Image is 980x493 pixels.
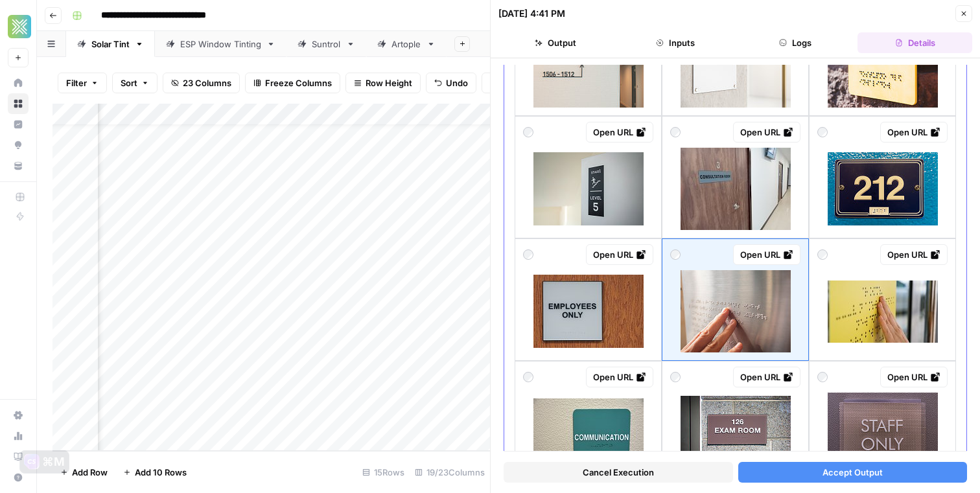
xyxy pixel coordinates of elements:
[91,38,130,51] div: Solar Tint
[822,466,883,479] span: Accept Output
[245,73,340,93] button: Freeze Columns
[8,114,29,135] a: Insights
[887,248,940,261] div: Open URL
[112,73,157,93] button: Sort
[681,34,791,108] img: blank-white-poster-on-concrete-wall.jpg
[312,38,341,51] div: Suntrol
[740,248,793,261] div: Open URL
[8,10,29,43] button: Workspace: Xponent21
[880,367,948,387] a: Open URL
[533,398,644,472] img: communication-sign-with-braille-letters.jpg
[115,462,194,483] button: Add 10 Rows
[738,32,853,53] button: Logs
[618,32,733,53] button: Inputs
[135,466,187,479] span: Add 10 Rows
[586,244,653,265] a: Open URL
[8,15,31,38] img: Xponent21 Logo
[8,446,29,467] a: Learning Hub
[880,122,948,143] a: Open URL
[180,38,261,51] div: ESP Window Tinting
[183,76,231,89] span: 23 Columns
[366,76,412,89] span: Row Height
[426,73,476,93] button: Undo
[504,462,733,483] button: Cancel Execution
[498,7,565,20] div: [DATE] 4:41 PM
[583,466,654,479] span: Cancel Execution
[8,135,29,155] a: Opportunities
[533,275,644,348] img: sign-that-reads-employees-only-on-a-wood-background.jpg
[681,396,791,474] img: exam-room-sign.jpg
[8,467,29,488] button: Help + Support
[286,31,366,57] a: Suntrol
[446,76,468,89] span: Undo
[828,281,938,343] img: close-up-of-a-woman-reading-a-braille-lettering-on-a-glass-door.jpg
[8,426,29,446] a: Usage
[8,155,29,176] a: Your Data
[8,73,29,93] a: Home
[345,73,421,93] button: Row Height
[391,38,421,51] div: Artople
[887,371,940,384] div: Open URL
[366,31,447,57] a: Artople
[265,76,332,89] span: Freeze Columns
[733,122,800,143] a: Open URL
[733,367,800,387] a: Open URL
[121,76,137,89] span: Sort
[8,405,29,426] a: Settings
[880,244,948,265] a: Open URL
[740,126,793,139] div: Open URL
[163,73,240,93] button: 23 Columns
[887,126,940,139] div: Open URL
[533,152,644,225] img: emergency-doorway.jpg
[533,34,644,108] img: room-number-sign-on-the-wall.jpg
[681,148,791,230] img: interior-of-a-clinic-with-a-closed-door-and-the-sign-of-consultation-room.jpg
[738,462,968,483] button: Accept Output
[72,466,108,479] span: Add Row
[593,248,646,261] div: Open URL
[586,367,653,387] a: Open URL
[593,126,646,139] div: Open URL
[66,31,155,57] a: Solar Tint
[410,462,490,483] div: 19/23 Columns
[155,31,286,57] a: ESP Window Tinting
[681,270,791,352] img: braille-alphabet-with-people-hand-reading-for-blind.jpg
[828,34,938,108] img: a-sign-with-a-sign-of-a-disabled-person-and-text-in-braille.jpg
[42,455,65,468] div: ⌘M
[66,76,87,89] span: Filter
[52,462,115,483] button: Add Row
[828,393,938,477] img: modern-staff-only-sign.jpg
[58,73,107,93] button: Filter
[498,32,613,53] button: Output
[357,462,410,483] div: 15 Rows
[857,32,972,53] button: Details
[593,371,646,384] div: Open URL
[586,122,653,143] a: Open URL
[828,152,938,225] img: blue-212-sign-with-white-lettering-and-braille-on-a-blue-block-wall.jpg
[740,371,793,384] div: Open URL
[733,244,800,265] a: Open URL
[8,93,29,114] a: Browse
